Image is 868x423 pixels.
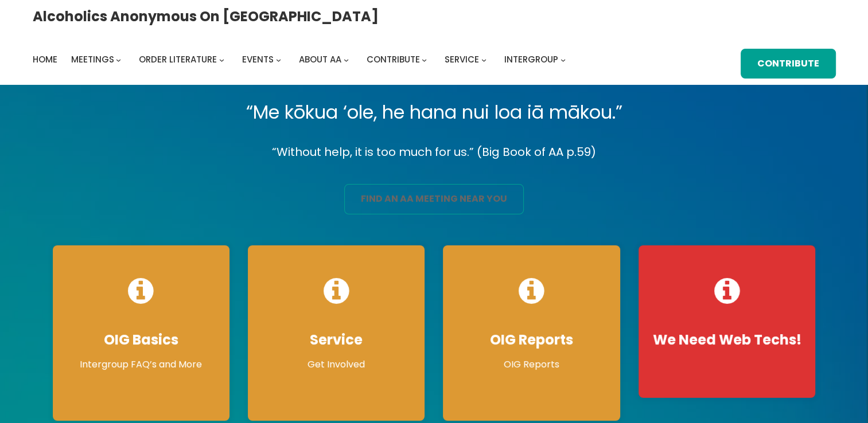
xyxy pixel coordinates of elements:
p: “Me kōkua ‘ole, he hana nui loa iā mākou.” [44,96,825,128]
button: About AA submenu [344,57,349,62]
button: Intergroup submenu [560,57,566,62]
p: “Without help, it is too much for us.” (Big Book of AA p.59) [44,142,825,162]
p: OIG Reports [454,358,608,371]
a: find an aa meeting near you [344,184,524,214]
span: Meetings [71,53,114,65]
a: Events [242,52,274,68]
a: Service [445,52,479,68]
span: Order Literature [139,53,217,65]
h4: OIG Reports [454,331,608,348]
button: Order Literature submenu [219,57,224,62]
a: Alcoholics Anonymous on [GEOGRAPHIC_DATA] [33,4,379,29]
span: Intergroup [504,53,558,65]
nav: Intergroup [33,52,570,68]
a: Contribute [367,52,420,68]
span: Events [242,53,274,65]
button: Contribute submenu [422,57,427,62]
a: Meetings [71,52,114,68]
a: Contribute [741,49,836,79]
p: Intergroup FAQ’s and More [64,358,218,371]
button: Service submenu [481,57,486,62]
h4: Service [259,331,413,348]
a: About AA [299,52,341,68]
span: Contribute [367,53,420,65]
button: Events submenu [276,57,281,62]
span: Service [445,53,479,65]
h4: We Need Web Techs! [650,331,804,348]
span: Home [33,53,57,65]
h4: OIG Basics [64,331,218,348]
p: Get Involved [259,358,413,371]
a: Home [33,52,57,68]
a: Intergroup [504,52,558,68]
span: About AA [299,53,341,65]
button: Meetings submenu [116,57,121,62]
